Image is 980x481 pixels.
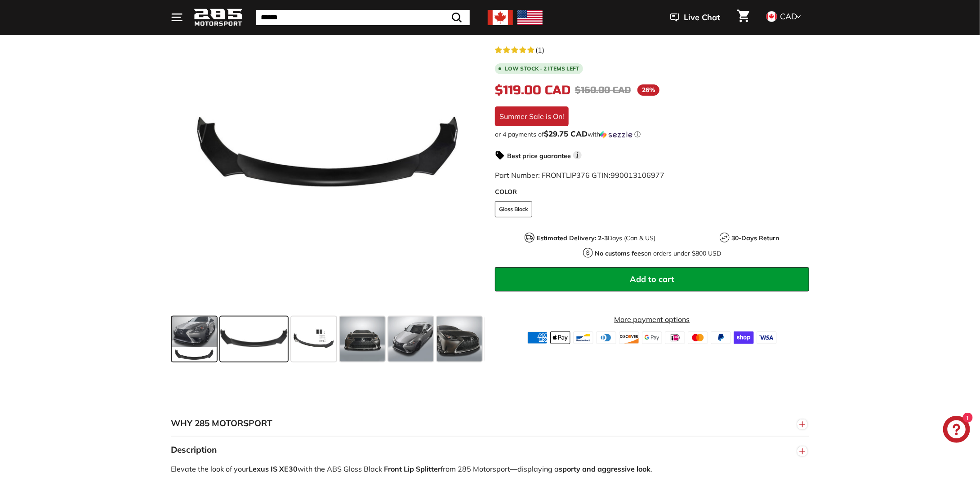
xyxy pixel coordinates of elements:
[732,2,755,33] a: Cart
[665,331,685,344] img: ideal
[595,249,722,258] p: on orders under $800 USD
[527,331,548,344] img: american_express
[537,234,655,243] p: Days (Can & US)
[550,331,570,344] img: apple_pay
[659,6,732,29] button: Live Chat
[780,11,797,22] span: CAD
[732,234,780,242] strong: 30-Days Return
[575,84,631,96] span: $160.00 CAD
[711,331,731,344] img: paypal
[384,464,441,473] strong: Front Lip Splitter
[193,7,243,28] img: Logo_285_Motorsport_areodynamics_components
[171,410,809,437] button: WHY 285 MOTORSPORT
[256,10,470,25] input: Search
[535,44,544,55] span: (1)
[684,12,720,23] span: Live Chat
[495,171,664,180] span: Part Number: FRONTLIP376 GTIN:
[495,187,809,197] label: COLOR
[495,267,809,291] button: Add to cart
[249,464,298,473] strong: Lexus IS XE30
[495,130,809,139] div: or 4 payments of with
[171,437,809,463] button: Description
[495,83,570,98] span: $119.00 CAD
[757,331,777,344] img: visa
[495,44,809,55] a: 5.0 rating (1 votes)
[637,84,659,96] span: 26%
[600,131,633,139] img: Sezzle
[688,331,708,344] img: master
[544,129,588,138] span: $29.75 CAD
[630,274,674,284] span: Add to cart
[537,234,608,242] strong: Estimated Delivery: 2-3
[573,331,593,344] img: bancontact
[610,171,664,180] span: 990013106977
[507,152,571,160] strong: Best price guarantee
[495,130,809,139] div: or 4 payments of$29.75 CADwithSezzle Click to learn more about Sezzle
[495,9,809,37] h1: Front Lip Splitter - [DATE]-[DATE] Lexus IS XE30 Sedan
[495,106,569,126] div: Summer Sale is On!
[734,331,754,344] img: shopify_pay
[573,151,582,159] span: i
[559,464,650,473] strong: sporty and aggressive look
[940,416,973,445] inbox-online-store-chat: Shopify online store chat
[642,331,662,344] img: google_pay
[596,331,616,344] img: diners_club
[505,66,579,71] span: Low stock - 2 items left
[595,249,645,257] strong: No customs fees
[495,314,809,325] a: More payment options
[619,331,639,344] img: discover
